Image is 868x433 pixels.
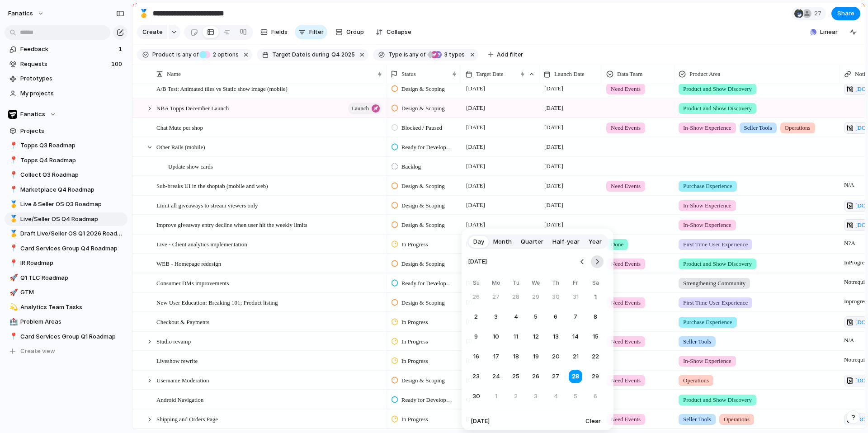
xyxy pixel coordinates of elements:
[547,289,564,305] button: Thursday, October 30th, 2025
[488,368,504,385] button: Monday, November 24th, 2025
[552,237,580,246] span: Half-year
[528,348,544,365] button: Wednesday, November 19th, 2025
[587,279,604,289] th: Saturday
[488,348,504,365] button: Monday, November 17th, 2025
[468,388,484,405] button: Sunday, November 30th, 2025
[489,235,516,249] button: Month
[587,368,604,385] button: Saturday, November 29th, 2025
[488,388,504,405] button: Monday, December 1st, 2025
[528,289,544,305] button: Wednesday, October 29th, 2025
[587,348,604,365] button: Saturday, November 22nd, 2025
[587,329,604,345] button: Saturday, November 15th, 2025
[468,309,484,325] button: Sunday, November 2nd, 2025
[493,237,512,246] span: Month
[488,309,504,325] button: Monday, November 3rd, 2025
[548,235,584,249] button: Half-year
[582,415,604,428] button: Clear
[516,235,548,249] button: Quarter
[589,237,602,246] span: Year
[508,388,524,405] button: Tuesday, December 2nd, 2025
[508,309,524,325] button: Tuesday, November 4th, 2025
[584,235,606,249] button: Year
[567,309,584,325] button: Friday, November 7th, 2025
[471,417,490,426] span: [DATE]
[468,252,487,272] span: [DATE]
[567,289,584,305] button: Friday, October 31st, 2025
[468,279,604,405] table: November 2025
[587,309,604,325] button: Saturday, November 8th, 2025
[576,255,589,268] button: Go to the Previous Month
[567,348,584,365] button: Friday, November 21st, 2025
[567,329,584,345] button: Friday, November 14th, 2025
[528,388,544,405] button: Wednesday, December 3rd, 2025
[547,309,564,325] button: Thursday, November 6th, 2025
[468,329,484,345] button: Sunday, November 9th, 2025
[528,279,544,289] th: Wednesday
[508,368,524,385] button: Tuesday, November 25th, 2025
[468,289,484,305] button: Sunday, October 26th, 2025
[508,289,524,305] button: Tuesday, October 28th, 2025
[591,255,604,268] button: Go to the Next Month
[547,279,564,289] th: Thursday
[567,368,584,385] button: Friday, November 28th, 2025, selected
[528,368,544,385] button: Wednesday, November 26th, 2025
[473,237,484,246] span: Day
[508,279,524,289] th: Tuesday
[488,279,504,289] th: Monday
[488,289,504,305] button: Monday, October 27th, 2025
[547,329,564,345] button: Thursday, November 13th, 2025
[547,348,564,365] button: Thursday, November 20th, 2025
[488,329,504,345] button: Monday, November 10th, 2025
[587,289,604,305] button: Saturday, November 1st, 2025
[547,368,564,385] button: Thursday, November 27th, 2025
[567,388,584,405] button: Friday, December 5th, 2025
[508,329,524,345] button: Tuesday, November 11th, 2025
[468,348,484,365] button: Sunday, November 16th, 2025
[528,329,544,345] button: Wednesday, November 12th, 2025
[587,388,604,405] button: Saturday, December 6th, 2025
[508,348,524,365] button: Tuesday, November 18th, 2025
[547,388,564,405] button: Thursday, December 4th, 2025
[468,368,484,385] button: Sunday, November 23rd, 2025
[528,309,544,325] button: Wednesday, November 5th, 2025
[468,279,484,289] th: Sunday
[521,237,543,246] span: Quarter
[567,279,584,289] th: Friday
[469,235,489,249] button: Day
[585,417,601,426] span: Clear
